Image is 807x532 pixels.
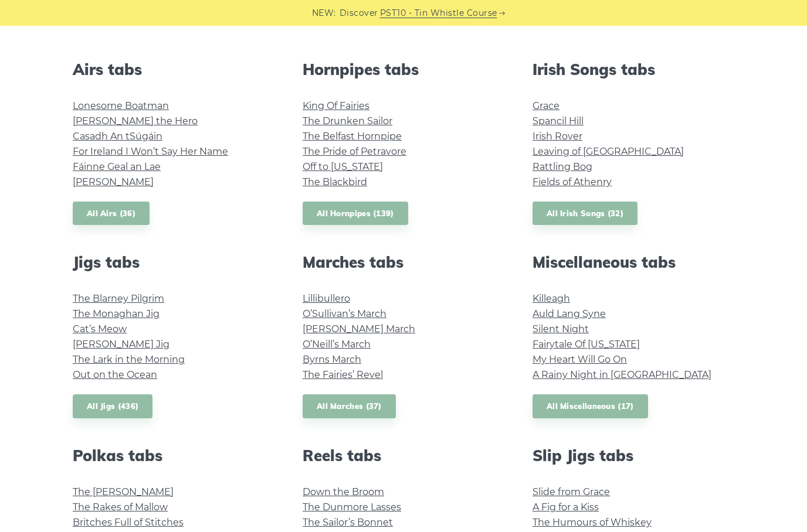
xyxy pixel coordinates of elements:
[303,517,393,528] a: The Sailor’s Bonnet
[303,253,504,271] h2: Marches tabs
[533,146,684,157] a: Leaving of [GEOGRAPHIC_DATA]
[340,6,378,20] span: Discover
[73,253,274,271] h2: Jigs tabs
[303,369,383,380] a: The Fairies’ Revel
[533,115,584,127] a: Spancil Hill
[533,446,734,465] h2: Slip Jigs tabs
[303,146,406,157] a: The Pride of Petravore
[533,100,560,111] a: Grace
[303,131,402,142] a: The Belfast Hornpipe
[533,253,734,271] h2: Miscellaneous tabs
[303,502,401,513] a: The Dunmore Lasses
[303,293,350,304] a: Lillibullero
[73,369,157,380] a: Out on the Ocean
[533,131,582,142] a: Irish Rover
[533,394,648,418] a: All Miscellaneous (17)
[533,323,589,335] a: Silent Night
[303,176,367,187] a: The Blackbird
[73,323,127,335] a: Cat’s Meow
[73,394,152,418] a: All Jigs (436)
[73,486,174,497] a: The [PERSON_NAME]
[303,60,504,79] h2: Hornpipes tabs
[73,502,168,513] a: The Rakes of Mallow
[533,293,570,304] a: Killeagh
[533,60,734,79] h2: Irish Songs tabs
[73,176,154,187] a: [PERSON_NAME]
[533,176,612,187] a: Fields of Athenry
[533,339,640,350] a: Fairytale Of [US_STATE]
[73,146,228,157] a: For Ireland I Won’t Say Her Name
[73,100,169,111] a: Lonesome Boatman
[303,308,386,319] a: O’Sullivan’s March
[303,339,371,350] a: O’Neill’s March
[303,486,384,497] a: Down the Broom
[73,293,164,304] a: The Blarney Pilgrim
[73,131,162,142] a: Casadh An tSúgáin
[380,6,497,20] a: PST10 - Tin Whistle Course
[533,354,627,365] a: My Heart Will Go On
[533,161,592,172] a: Rattling Bog
[73,308,160,319] a: The Monaghan Jig
[73,115,198,127] a: [PERSON_NAME] the Hero
[533,369,711,380] a: A Rainy Night in [GEOGRAPHIC_DATA]
[303,161,383,172] a: Off to [US_STATE]
[73,60,274,79] h2: Airs tabs
[533,308,606,319] a: Auld Lang Syne
[303,394,396,418] a: All Marches (37)
[73,354,185,365] a: The Lark in the Morning
[303,446,504,465] h2: Reels tabs
[312,6,336,20] span: NEW:
[73,517,184,528] a: Britches Full of Stitches
[533,502,599,513] a: A Fig for a Kiss
[73,161,161,172] a: Fáinne Geal an Lae
[303,354,361,365] a: Byrns March
[533,202,638,226] a: All Irish Songs (32)
[303,100,369,111] a: King Of Fairies
[303,115,392,127] a: The Drunken Sailor
[303,323,415,335] a: [PERSON_NAME] March
[73,446,274,465] h2: Polkas tabs
[533,486,610,497] a: Slide from Grace
[73,339,169,350] a: [PERSON_NAME] Jig
[533,517,652,528] a: The Humours of Whiskey
[73,202,150,226] a: All Airs (36)
[303,202,408,226] a: All Hornpipes (139)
